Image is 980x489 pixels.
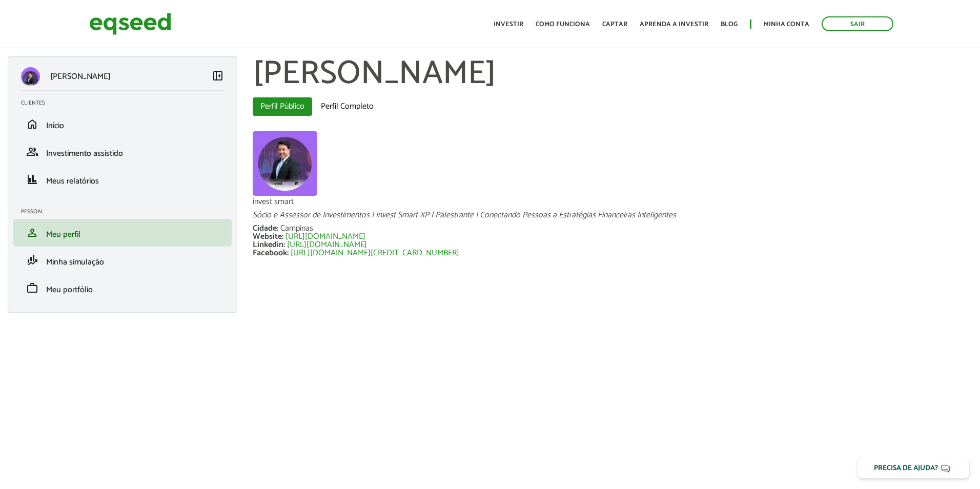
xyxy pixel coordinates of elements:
[764,21,809,28] a: Minha conta
[313,97,381,116] a: Perfil Completo
[253,131,317,196] a: Ver perfil do usuário.
[640,21,708,28] a: Aprenda a investir
[46,119,64,133] span: Início
[46,255,104,269] span: Minha simulação
[50,72,111,81] p: [PERSON_NAME]
[291,249,459,257] a: [URL][DOMAIN_NAME][CREDIT_CARD_NUMBER]
[26,227,38,239] span: person
[536,21,590,28] a: Como funciona
[46,174,99,188] span: Meus relatórios
[13,138,232,166] li: Investimento assistido
[21,254,224,267] a: finance_modeMinha simulação
[26,118,38,130] span: home
[253,241,287,249] div: Linkedin
[253,249,291,257] div: Facebook
[282,230,283,243] span: :
[721,21,738,28] a: Blog
[283,238,285,252] span: :
[253,131,317,196] img: Foto de Bruno Rodrigo Corrêa da Silva
[26,173,38,186] span: finance
[277,221,278,235] span: :
[13,219,232,247] li: Meu perfil
[13,166,232,193] li: Meus relatórios
[494,21,523,28] a: Investir
[287,246,289,260] span: :
[21,146,224,158] a: groupInvestimento assistido
[46,228,80,241] span: Meu perfil
[26,282,38,294] span: work
[21,209,232,215] h2: Pessoal
[287,241,367,249] a: [URL][DOMAIN_NAME]
[212,70,224,82] span: left_panel_close
[21,282,224,294] a: workMeu portfólio
[21,173,224,186] a: financeMeus relatórios
[13,110,232,138] li: Início
[89,10,171,37] img: EqSeed
[253,198,972,206] div: invest smart
[21,118,224,130] a: homeInício
[13,274,232,302] li: Meu portfólio
[26,146,38,158] span: group
[285,233,365,241] a: [URL][DOMAIN_NAME]
[253,97,312,116] a: Perfil Público
[21,100,232,106] h2: Clientes
[21,227,224,239] a: personMeu perfil
[253,233,285,241] div: Website
[822,16,893,31] a: Sair
[26,254,38,267] span: finance_mode
[280,225,313,233] div: Campinas
[253,211,972,219] div: Sócio e Assessor de Investimentos | Invest Smart XP | Palestrante | Conectando Pessoas a Estratég...
[212,70,224,84] a: Colapsar menu
[13,247,232,274] li: Minha simulação
[46,283,93,297] span: Meu portfólio
[253,225,280,233] div: Cidade
[602,21,627,28] a: Captar
[46,147,123,160] span: Investimento assistido
[253,56,972,92] h1: [PERSON_NAME]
